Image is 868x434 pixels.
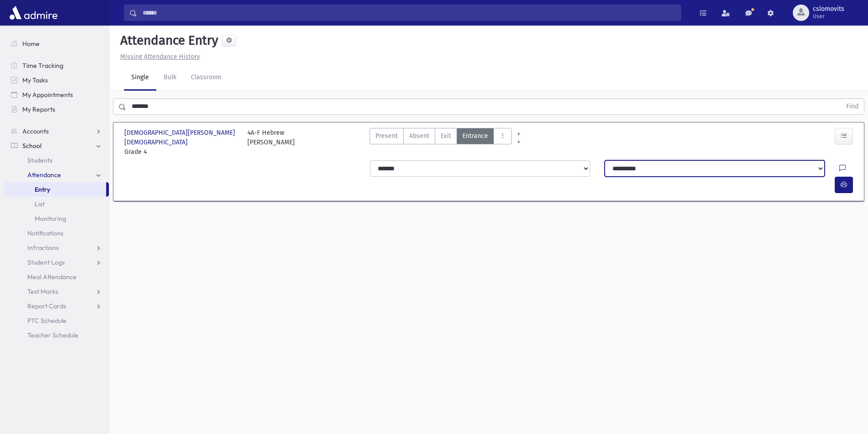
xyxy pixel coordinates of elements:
[35,185,50,194] span: Entry
[22,91,73,99] span: My Appointments
[4,87,109,102] a: My Appointments
[27,156,52,164] span: Students
[247,128,295,157] div: 4A-F Hebrew [PERSON_NAME]
[27,302,66,310] span: Report Cards
[27,331,78,339] span: Teacher Schedule
[4,299,109,313] a: Report Cards
[156,65,184,91] a: Bulk
[4,211,109,226] a: Monitoring
[4,102,109,117] a: My Reports
[4,58,109,73] a: Time Tracking
[124,65,156,91] a: Single
[27,258,65,266] span: Student Logs
[375,131,398,141] span: Present
[22,76,48,84] span: My Tasks
[27,171,61,179] span: Attendance
[117,33,218,48] h5: Attendance Entry
[4,138,109,153] a: School
[4,36,109,51] a: Home
[841,99,864,114] button: Find
[117,53,200,61] a: Missing Attendance History
[120,53,200,61] u: Missing Attendance History
[4,313,109,328] a: PTC Schedule
[4,240,109,255] a: Infractions
[7,4,60,22] img: AdmirePro
[4,197,109,211] a: List
[4,153,109,168] a: Students
[370,128,512,157] div: AttTypes
[124,128,238,147] span: [DEMOGRAPHIC_DATA][PERSON_NAME][DEMOGRAPHIC_DATA]
[22,142,41,150] span: School
[184,65,229,91] a: Classroom
[22,40,40,48] span: Home
[4,73,109,87] a: My Tasks
[409,131,429,141] span: Absent
[4,270,109,284] a: Meal Attendance
[22,61,63,70] span: Time Tracking
[22,127,49,135] span: Accounts
[813,5,844,13] span: cslomovits
[4,255,109,270] a: Student Logs
[4,124,109,138] a: Accounts
[4,328,109,342] a: Teacher Schedule
[124,147,238,157] span: Grade 4
[462,131,488,141] span: Entrance
[35,200,45,208] span: List
[27,273,77,281] span: Meal Attendance
[4,226,109,240] a: Notifications
[4,168,109,182] a: Attendance
[22,105,55,113] span: My Reports
[813,13,844,20] span: User
[27,244,59,252] span: Infractions
[27,287,58,296] span: Test Marks
[27,317,67,325] span: PTC Schedule
[27,229,63,237] span: Notifications
[4,182,106,197] a: Entry
[441,131,451,141] span: Exit
[35,214,66,223] span: Monitoring
[137,5,681,21] input: Search
[4,284,109,299] a: Test Marks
